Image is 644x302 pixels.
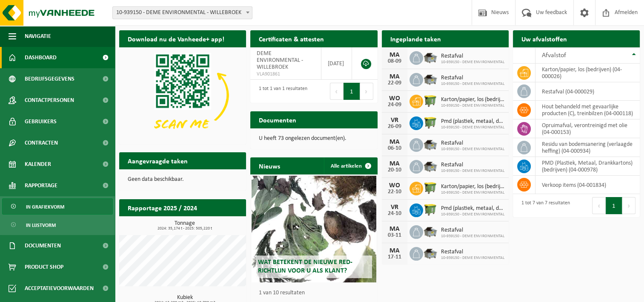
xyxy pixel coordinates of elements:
img: WB-1100-HPE-GN-50 [423,93,438,108]
span: 2024: 35,174 t - 2025: 505,220 t [123,226,246,231]
span: 10-939150 - DEME ENVIRONMENTAL [441,147,504,152]
div: WO [386,182,403,189]
span: Restafval [441,53,504,60]
div: 24-10 [386,211,403,217]
div: MA [386,52,403,58]
span: Restafval [441,140,504,147]
span: Bedrijfsgegevens [25,68,74,90]
img: WB-5000-GAL-GY-01 [423,224,438,238]
span: Dashboard [25,47,57,68]
div: 08-09 [386,58,403,64]
td: [DATE] [321,47,352,80]
span: Restafval [441,75,504,81]
h2: Download nu de Vanheede+ app! [119,30,233,47]
div: MA [386,73,403,80]
div: VR [386,117,403,124]
button: Next [360,83,373,100]
img: WB-5000-GAL-GY-01 [423,159,438,173]
button: Previous [592,197,606,214]
h2: Uw afvalstoffen [513,30,575,47]
span: Pmd (plastiek, metaal, drankkartons) (bedrijven) [441,205,504,212]
td: PMD (Plastiek, Metaal, Drankkartons) (bedrijven) (04-000978) [535,157,640,176]
span: Documenten [25,235,61,256]
div: 22-10 [386,189,403,195]
h2: Rapportage 2025 / 2024 [119,199,206,216]
img: Download de VHEPlus App [119,47,246,143]
td: restafval (04-000029) [535,82,640,101]
span: VLA901861 [257,71,314,78]
span: 10-939150 - DEME ENVIRONMENTAL [441,60,504,65]
div: MA [386,139,403,145]
span: Karton/papier, los (bedrijven) [441,183,504,190]
td: opruimafval, verontreinigd met olie (04-000153) [535,119,640,138]
div: 17-11 [386,254,403,260]
span: Kalender [25,154,51,175]
span: Acceptatievoorwaarden [25,278,94,299]
div: MA [386,160,403,167]
span: 10-939150 - DEME ENVIRONMENTAL [441,125,504,130]
img: WB-1100-HPE-GN-50 [423,202,438,217]
span: DEME ENVIRONMENTAL - WILLEBROEK [257,50,303,70]
span: 10-939150 - DEME ENVIRONMENTAL [441,212,504,217]
span: 10-939150 - DEME ENVIRONMENTAL - WILLEBROEK [113,7,252,19]
span: Restafval [441,227,504,234]
td: karton/papier, los (bedrijven) (04-000026) [535,64,640,82]
td: verkoop items (04-001834) [535,176,640,194]
span: Afvalstof [542,52,566,59]
div: WO [386,95,403,102]
a: Alle artikelen [324,157,377,174]
span: Contactpersonen [25,90,74,111]
a: Bekijk rapportage [183,216,245,233]
span: 10-939150 - DEME ENVIRONMENTAL [441,103,504,108]
td: hout behandeld met gevaarlijke producten (C), treinbilzen (04-000118) [535,101,640,119]
h2: Nieuws [250,157,289,174]
span: Restafval [441,162,504,168]
a: In grafiekvorm [2,198,113,215]
td: residu van bodemsanering (verlaagde heffing) (04-000934) [535,138,640,157]
p: Geen data beschikbaar. [128,177,238,183]
span: 10-939150 - DEME ENVIRONMENTAL [441,190,504,195]
h2: Documenten [250,111,305,128]
img: WB-1100-HPE-GN-50 [423,115,438,130]
img: WB-1100-HPE-GN-50 [423,180,438,195]
a: In lijstvorm [2,217,113,233]
div: 1 tot 1 van 1 resultaten [255,82,307,101]
div: MA [386,247,403,254]
div: VR [386,204,403,211]
div: 06-10 [386,145,403,151]
span: 10-939150 - DEME ENVIRONMENTAL [441,234,504,239]
span: 10-939150 - DEME ENVIRONMENTAL [441,168,504,174]
div: 26-09 [386,124,403,130]
span: Wat betekent de nieuwe RED-richtlijn voor u als klant? [258,259,352,274]
button: Previous [330,83,343,100]
div: 24-09 [386,102,403,108]
img: WB-5000-GAL-GY-01 [423,72,438,86]
div: 20-10 [386,167,403,173]
button: 1 [606,197,622,214]
img: WB-5000-GAL-GY-01 [423,246,438,260]
p: U heeft 73 ongelezen document(en). [259,136,369,142]
span: Gebruikers [25,111,57,132]
img: WB-5000-GAL-GY-01 [423,50,438,64]
span: Navigatie [25,26,51,47]
button: Next [622,197,635,214]
div: MA [386,226,403,232]
span: Rapportage [25,175,57,196]
p: 1 van 10 resultaten [259,290,373,296]
span: Restafval [441,249,504,256]
h2: Ingeplande taken [382,30,449,47]
div: 1 tot 7 van 7 resultaten [517,196,570,215]
span: Product Shop [25,256,63,278]
span: 10-939150 - DEME ENVIRONMENTAL - WILLEBROEK [112,6,252,19]
span: Pmd (plastiek, metaal, drankkartons) (bedrijven) [441,118,504,125]
div: 22-09 [386,80,403,86]
img: WB-5000-GAL-GY-01 [423,137,438,151]
button: 1 [343,83,360,100]
h2: Aangevraagde taken [119,152,196,169]
span: Contracten [25,132,58,154]
span: In lijstvorm [26,217,56,233]
span: 10-939150 - DEME ENVIRONMENTAL [441,81,504,87]
a: Wat betekent de nieuwe RED-richtlijn voor u als klant? [252,176,376,282]
h2: Certificaten & attesten [250,30,332,47]
div: 03-11 [386,232,403,238]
